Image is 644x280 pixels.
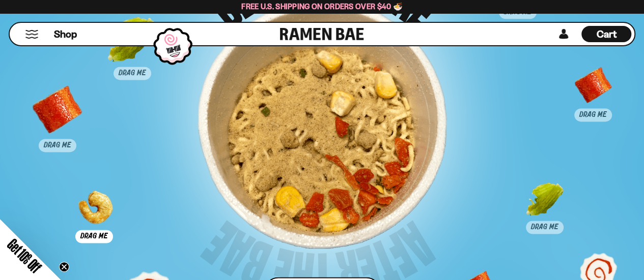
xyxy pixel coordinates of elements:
span: Cart [597,28,617,40]
a: Shop [54,26,77,42]
span: Free U.S. Shipping on Orders over $40 🍜 [241,2,403,11]
button: Mobile Menu Trigger [25,30,39,39]
span: Shop [54,27,77,41]
button: Close teaser [59,262,69,272]
span: Get 10% Off [5,236,44,275]
a: Cart [581,23,631,45]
